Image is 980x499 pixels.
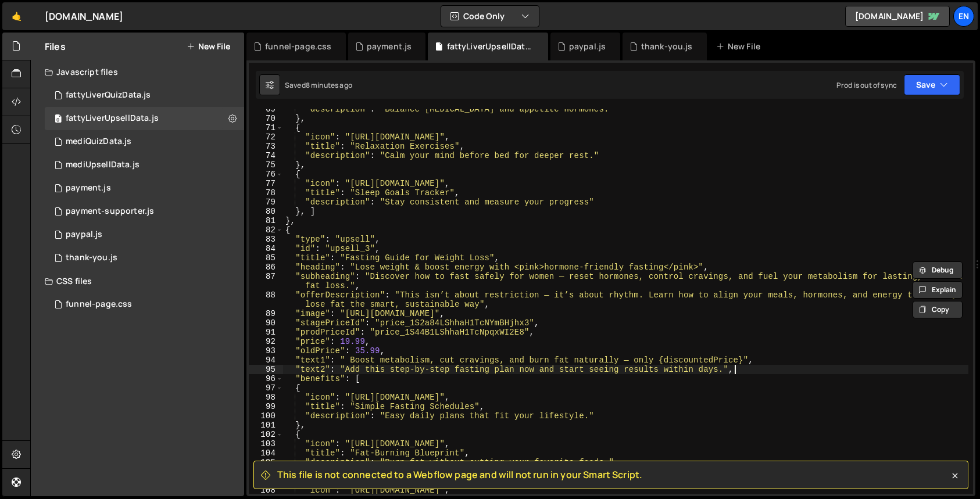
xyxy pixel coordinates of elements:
[249,328,283,337] div: 91
[913,301,963,318] button: Copy
[249,448,283,458] div: 104
[306,80,352,90] div: 8 minutes ago
[249,132,283,142] div: 72
[45,177,244,200] div: 16956/46551.js
[45,84,244,107] div: 16956/46566.js
[249,290,283,309] div: 88
[249,346,283,356] div: 93
[249,309,283,318] div: 89
[441,6,539,27] button: Code Only
[249,216,283,225] div: 81
[249,439,283,448] div: 103
[66,299,132,310] div: funnel-page.css
[249,318,283,328] div: 90
[31,270,244,293] div: CSS files
[249,393,283,402] div: 98
[249,123,283,132] div: 71
[45,246,244,270] div: 16956/46524.js
[716,41,765,52] div: New File
[249,151,283,160] div: 74
[249,486,283,495] div: 108
[641,41,693,52] div: thank-you.js
[249,244,283,253] div: 84
[66,90,151,100] div: fattyLiverQuizData.js
[249,160,283,170] div: 75
[66,206,154,217] div: payment-supporter.js
[249,430,283,439] div: 102
[836,80,897,90] div: Prod is out of sync
[913,261,963,279] button: Debug
[265,41,331,52] div: funnel-page.css
[249,114,283,123] div: 70
[249,337,283,346] div: 92
[249,476,283,486] div: 107
[249,383,283,393] div: 97
[904,74,960,95] button: Save
[45,200,244,223] div: 16956/46552.js
[249,225,283,235] div: 82
[249,179,283,188] div: 77
[249,188,283,198] div: 78
[845,6,950,27] a: [DOMAIN_NAME]
[249,105,283,114] div: 69
[249,235,283,244] div: 83
[277,468,642,481] span: This file is not connected to a Webflow page and will not run in your Smart Script.
[249,263,283,272] div: 86
[249,467,283,476] div: 106
[249,142,283,151] div: 73
[66,253,117,263] div: thank-you.js
[66,137,131,147] div: mediQuizData.js
[249,365,283,374] div: 95
[249,421,283,430] div: 101
[45,130,244,153] div: 16956/46700.js
[31,60,244,84] div: Javascript files
[249,198,283,207] div: 79
[249,374,283,383] div: 96
[2,2,31,30] a: 🤙
[45,9,123,23] div: [DOMAIN_NAME]
[249,170,283,179] div: 76
[569,41,606,52] div: paypal.js
[66,229,102,240] div: paypal.js
[66,183,111,193] div: payment.js
[249,356,283,365] div: 94
[249,411,283,421] div: 100
[187,42,230,51] button: New File
[45,107,244,130] div: 16956/46565.js
[66,113,159,124] div: fattyLiverUpsellData.js
[953,6,974,27] a: En
[45,223,244,246] div: 16956/46550.js
[249,272,283,290] div: 87
[249,207,283,216] div: 80
[66,160,140,170] div: mediUpsellData.js
[285,80,352,90] div: Saved
[447,41,534,52] div: fattyLiverUpsellData.js
[45,40,66,53] h2: Files
[45,293,244,316] div: 16956/47008.css
[249,253,283,263] div: 85
[249,458,283,467] div: 105
[367,41,412,52] div: payment.js
[55,115,62,124] span: 0
[45,153,244,177] div: 16956/46701.js
[913,281,963,299] button: Explain
[249,402,283,411] div: 99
